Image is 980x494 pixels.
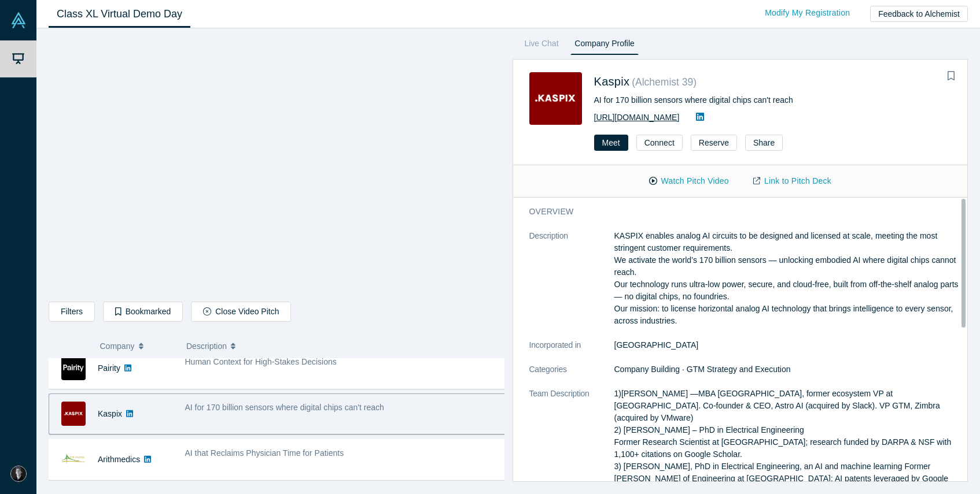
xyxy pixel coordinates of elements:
[943,68,959,84] button: Bookmark
[98,409,122,418] a: Kaspix
[61,356,86,380] img: Pairity's Logo
[49,302,95,322] button: Filters
[632,76,697,88] small: ( Alchemist 39 )
[185,403,384,412] span: AI for 170 billion sensors where digital chips can't reach
[191,302,291,322] button: Close Video Pitch
[521,36,563,55] a: Live Chat
[594,135,628,151] button: Meet
[186,334,496,358] button: Description
[186,334,227,358] span: Description
[10,466,27,482] img: Ash Cleary's Account
[103,302,183,322] button: Bookmarked
[100,334,135,358] span: Company
[100,334,175,358] button: Company
[741,171,843,191] a: Link to Pitch Deck
[870,6,968,22] button: Feedback to Alchemist
[745,135,783,151] button: Share
[98,455,140,464] a: Arithmedics
[529,72,582,125] img: Kaspix's Logo
[614,365,791,374] span: Company Building · GTM Strategy and Execution
[637,171,741,191] button: Watch Pitch Video
[61,447,86,471] img: Arithmedics's Logo
[529,363,614,388] dt: Categories
[570,36,638,55] a: Company Profile
[636,135,683,151] button: Connect
[691,135,737,151] button: Reserve
[98,363,120,373] a: Pairity
[10,12,27,28] img: Alchemist Vault Logo
[49,1,190,28] a: Class XL Virtual Demo Day
[594,94,952,106] div: AI for 170 billion sensors where digital chips can't reach
[614,230,960,327] p: KASPIX enables analog AI circuits to be designed and licensed at scale, meeting the most stringen...
[614,339,960,351] dd: [GEOGRAPHIC_DATA]
[529,339,614,363] dt: Incorporated in
[529,230,614,339] dt: Description
[594,75,630,88] a: Kaspix
[529,206,944,218] h3: overview
[185,448,344,458] span: AI that Reclaims Physician Time for Patients
[61,402,86,426] img: Kaspix's Logo
[49,38,504,293] iframe: Kimaru AI
[753,3,862,23] a: Modify My Registration
[594,113,680,122] a: [URL][DOMAIN_NAME]
[185,357,337,366] span: Human Context for High-Stakes Decisions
